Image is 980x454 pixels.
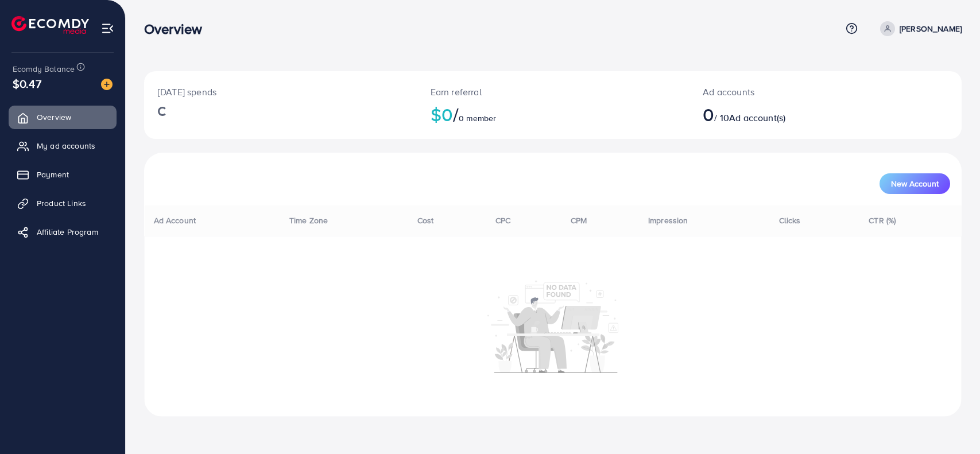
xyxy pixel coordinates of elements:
a: Product Links [9,192,117,215]
a: Affiliate Program [9,220,117,243]
span: 0 member [459,112,496,124]
span: Overview [37,111,71,123]
button: New Account [880,173,950,194]
span: $0.47 [13,75,41,92]
span: Product Links [37,197,86,209]
p: [DATE] spends [158,85,403,99]
span: Ecomdy Balance [13,63,75,75]
p: [PERSON_NAME] [900,22,962,36]
img: image [101,79,113,90]
p: Earn referral [431,85,676,99]
a: [PERSON_NAME] [876,21,962,36]
p: Ad accounts [703,85,880,99]
img: menu [101,22,114,35]
a: My ad accounts [9,134,117,157]
span: Payment [37,169,69,180]
span: New Account [891,180,939,188]
span: Affiliate Program [37,226,98,238]
span: 0 [703,101,714,127]
h3: Overview [144,21,211,37]
span: Ad account(s) [729,111,785,124]
a: Payment [9,163,117,186]
span: / [453,101,459,127]
a: Overview [9,106,117,129]
span: My ad accounts [37,140,95,152]
h2: / 10 [703,103,880,125]
img: logo [11,16,89,34]
h2: $0 [431,103,676,125]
